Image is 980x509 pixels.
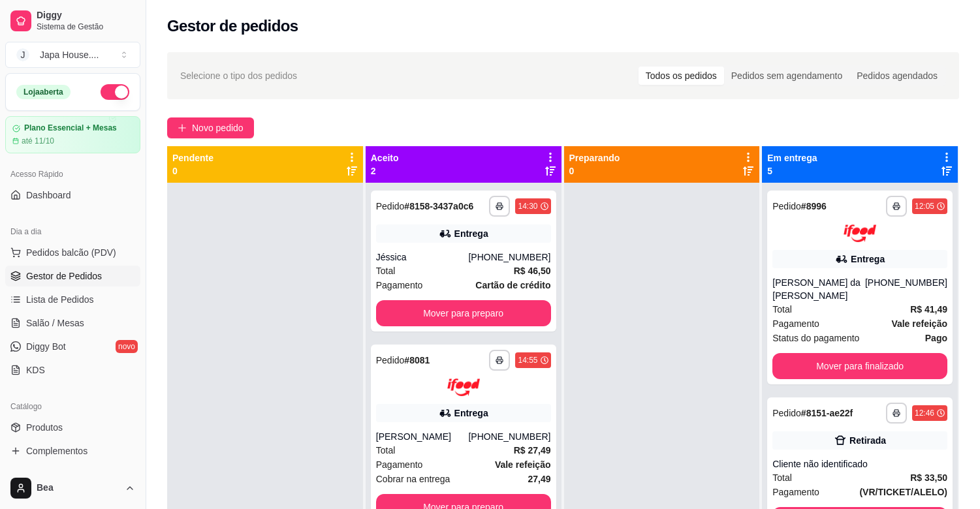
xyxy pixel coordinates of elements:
[172,164,213,177] p: 0
[192,121,244,135] span: Novo pedido
[26,421,63,434] span: Produtos
[5,221,140,242] div: Dia a dia
[5,313,140,333] a: Salão / Mesas
[772,201,801,211] span: Pedido
[404,355,430,365] strong: # 8081
[569,164,620,177] p: 0
[376,251,469,264] div: Jéssica
[910,472,947,483] strong: R$ 33,50
[5,396,140,417] div: Catálogo
[26,270,102,283] span: Gestor de Pedidos
[26,293,94,306] span: Lista de Pedidos
[26,363,45,377] span: KDS
[859,487,947,497] strong: (VR/TICKET/ALELO)
[468,430,550,443] div: [PHONE_NUMBER]
[767,151,817,164] p: Em entrega
[925,333,947,343] strong: Pago
[24,123,117,133] article: Plano Essencial + Mesas
[495,459,551,470] strong: Vale refeição
[915,201,934,211] div: 12:05
[26,246,116,259] span: Pedidos balcão (PDV)
[376,264,396,278] span: Total
[40,48,99,61] div: Japa House. ...
[518,355,537,365] div: 14:55
[376,443,396,457] span: Total
[5,360,140,380] a: KDS
[454,407,488,420] div: Entrega
[468,251,550,264] div: [PHONE_NUMBER]
[180,69,297,83] span: Selecione o tipo dos pedidos
[376,472,450,486] span: Cobrar na entrega
[5,440,140,461] a: Complementos
[639,67,724,85] div: Todos os pedidos
[772,331,859,345] span: Status do pagamento
[5,336,140,357] a: Diggy Botnovo
[772,470,792,485] span: Total
[569,151,620,164] p: Preparando
[26,189,71,202] span: Dashboard
[772,316,819,331] span: Pagamento
[178,123,187,132] span: plus
[5,116,140,153] a: Plano Essencial + Mesasaté 11/10
[849,434,886,447] div: Retirada
[801,201,827,211] strong: # 8996
[891,318,947,329] strong: Vale refeição
[26,340,66,353] span: Diggy Bot
[5,185,140,206] a: Dashboard
[844,224,876,242] img: ifood
[5,266,140,286] a: Gestor de Pedidos
[910,304,947,315] strong: R$ 41,49
[37,22,135,32] span: Sistema de Gestão
[376,201,405,211] span: Pedido
[518,201,537,211] div: 14:30
[447,378,480,396] img: ifood
[528,474,550,484] strong: 27,49
[16,48,29,61] span: J
[5,289,140,310] a: Lista de Pedidos
[801,408,853,418] strong: # 8151-ae22f
[772,457,947,470] div: Cliente não identificado
[915,408,934,418] div: 12:46
[26,316,84,330] span: Salão / Mesas
[514,266,551,276] strong: R$ 46,50
[772,353,947,379] button: Mover para finalizado
[772,485,819,499] span: Pagamento
[724,67,849,85] div: Pedidos sem agendamento
[167,16,298,37] h2: Gestor de pedidos
[376,355,405,365] span: Pedido
[371,151,399,164] p: Aceito
[514,445,551,455] strong: R$ 27,49
[5,472,140,504] button: Bea
[865,276,947,302] div: [PHONE_NUMBER]
[772,276,865,302] div: [PERSON_NAME] da [PERSON_NAME]
[167,117,254,138] button: Novo pedido
[101,84,129,100] button: Alterar Status
[5,42,140,68] button: Select a team
[26,444,87,457] span: Complementos
[376,278,423,292] span: Pagamento
[454,227,488,240] div: Entrega
[172,151,213,164] p: Pendente
[5,5,140,37] a: DiggySistema de Gestão
[16,85,71,99] div: Loja aberta
[5,417,140,438] a: Produtos
[849,67,945,85] div: Pedidos agendados
[376,300,551,326] button: Mover para preparo
[37,10,135,22] span: Diggy
[376,457,423,472] span: Pagamento
[851,253,885,266] div: Entrega
[5,242,140,263] button: Pedidos balcão (PDV)
[37,482,119,494] span: Bea
[376,430,469,443] div: [PERSON_NAME]
[371,164,399,177] p: 2
[404,201,473,211] strong: # 8158-3437a0c6
[5,164,140,185] div: Acesso Rápido
[767,164,817,177] p: 5
[772,408,801,418] span: Pedido
[772,302,792,316] span: Total
[475,280,550,290] strong: Cartão de crédito
[22,136,54,146] article: até 11/10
